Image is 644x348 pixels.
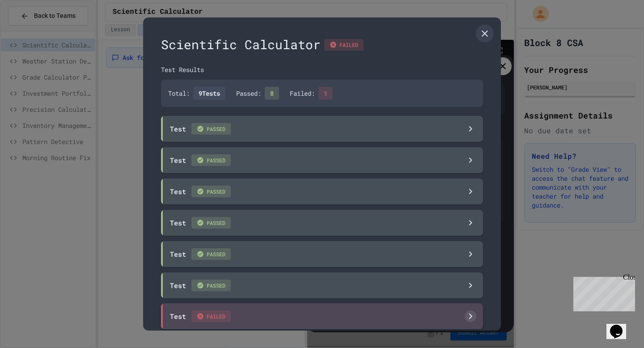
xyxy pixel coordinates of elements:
[191,310,231,322] span: FAILED
[191,248,231,260] span: PASSED
[191,123,231,135] span: PASSED
[193,87,225,100] span: 9 Tests
[168,87,225,100] div: Total:
[265,87,279,100] span: 8
[161,65,483,74] div: Test Results
[170,310,231,322] div: Test
[236,87,279,100] div: Passed:
[161,35,483,54] div: Scientific Calculator
[606,312,635,339] iframe: chat widget
[170,154,231,166] div: Test
[4,4,62,57] div: Chat with us now!Close
[570,273,635,311] iframe: chat widget
[324,39,364,51] div: FAILED
[191,154,231,166] span: PASSED
[191,280,231,291] span: PASSED
[170,186,231,197] div: Test
[191,217,231,229] span: PASSED
[290,87,333,100] div: Failed:
[170,217,231,229] div: Test
[170,248,231,260] div: Test
[318,87,333,100] span: 1
[191,186,231,197] span: PASSED
[170,280,231,291] div: Test
[170,123,231,135] div: Test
